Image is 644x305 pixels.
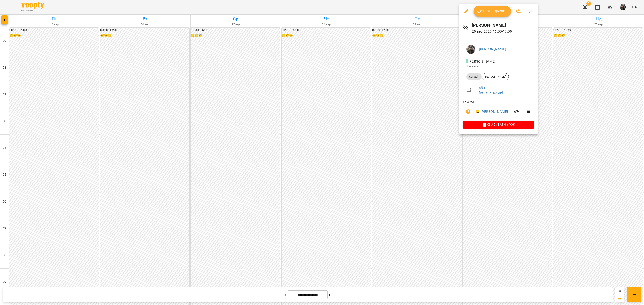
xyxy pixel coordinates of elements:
h6: [PERSON_NAME] [472,22,534,29]
span: - [PERSON_NAME] [466,59,496,63]
img: 8337ee6688162bb2290644e8745a615f.jpg [466,45,475,54]
ul: Клієнти [463,100,534,121]
span: Scratch [466,75,482,79]
span: Скасувати Урок [466,122,530,127]
a: [PERSON_NAME] [479,91,503,94]
button: Урок відбувся [474,6,511,17]
span: Урок відбувся [477,8,508,14]
a: 😀 [PERSON_NAME] [475,109,508,114]
p: 20 вер 2025 16:00 - 17:00 [472,29,534,34]
button: Візит ще не сплачено. Додати оплату? [463,106,474,117]
a: [PERSON_NAME] [479,47,506,51]
div: [PERSON_NAME] [482,73,509,80]
span: [PERSON_NAME] [482,75,509,79]
button: Скасувати Урок [463,121,534,129]
a: сб , 16:00 [479,86,493,90]
p: Кімната [466,64,530,69]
